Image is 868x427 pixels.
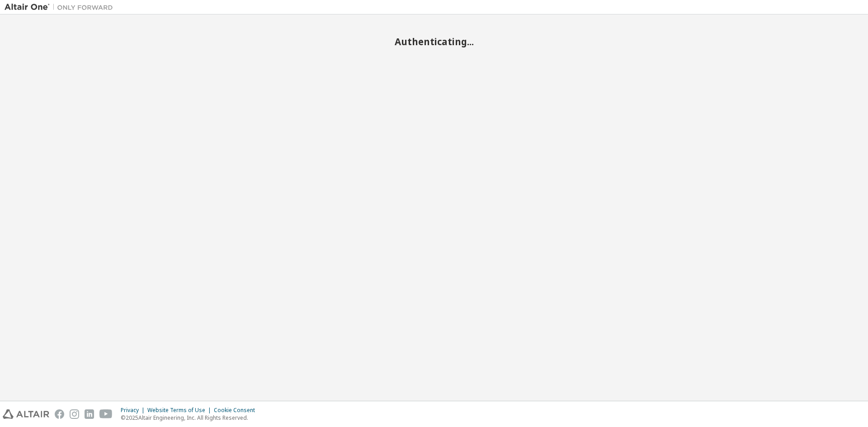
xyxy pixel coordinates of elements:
[121,414,260,422] p: © 2025 Altair Engineering, Inc. All Rights Reserved.
[85,409,94,419] img: linkedin.svg
[55,409,64,419] img: facebook.svg
[99,409,113,419] img: youtube.svg
[5,3,118,12] img: Altair One
[147,407,214,414] div: Website Terms of Use
[214,407,260,414] div: Cookie Consent
[70,409,79,419] img: instagram.svg
[121,407,147,414] div: Privacy
[5,36,863,47] h2: Authenticating...
[3,409,49,419] img: altair_logo.svg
